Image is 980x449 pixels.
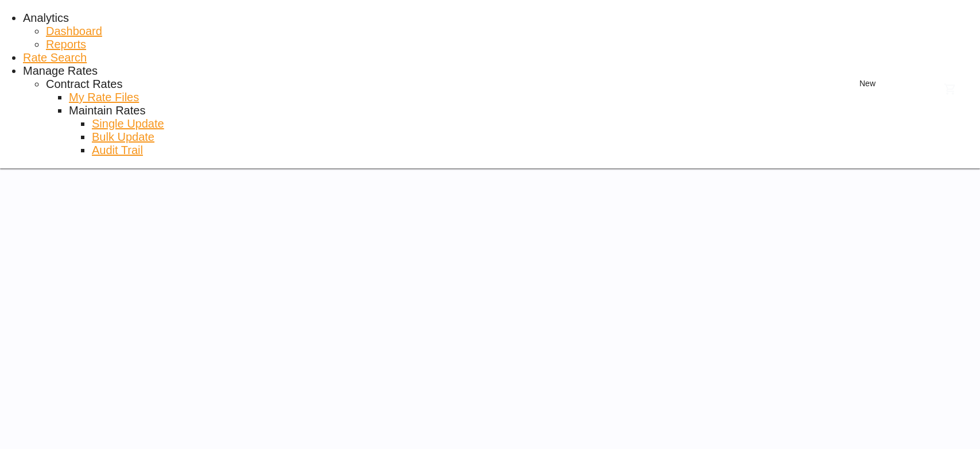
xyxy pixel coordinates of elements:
[92,117,164,130] span: Single Update
[46,78,122,90] span: Contract Rates
[23,11,69,24] span: Analytics
[92,117,164,131] a: Single Update
[23,51,87,64] span: Rate Search
[69,91,139,104] a: My Rate Files
[846,79,889,88] span: New
[46,25,102,37] span: Dashboard
[46,78,122,91] div: Contract Rates
[876,78,889,91] md-icon: icon-chevron-down
[69,91,139,103] span: My Rate Files
[92,131,154,144] a: Bulk Update
[846,78,859,91] md-icon: icon-plus 400-fg
[69,104,145,117] span: Maintain Rates
[918,82,932,96] span: Help
[46,38,86,51] a: Reports
[92,144,143,157] a: Audit Trail
[840,73,895,96] button: icon-plus 400-fgNewicon-chevron-down
[23,64,98,78] div: Manage Rates
[23,64,98,77] span: Manage Rates
[23,51,87,64] a: Rate Search
[46,25,102,38] a: Dashboard
[92,144,143,156] span: Audit Trail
